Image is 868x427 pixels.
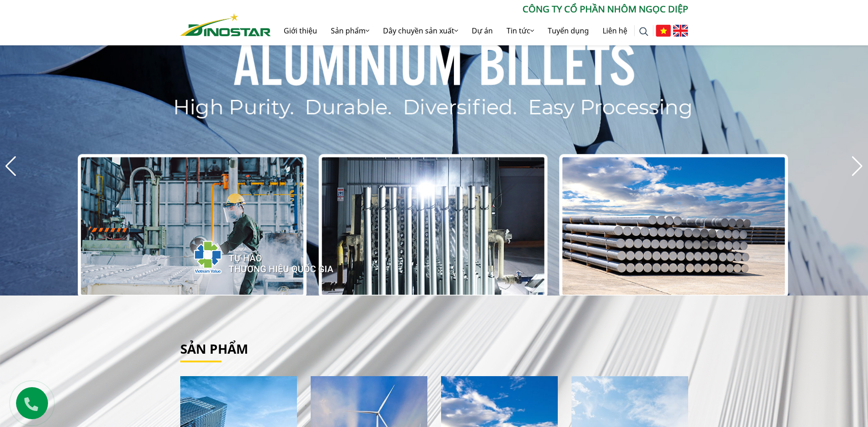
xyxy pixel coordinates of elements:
img: Nhôm Dinostar [180,13,271,36]
img: thqg [167,224,335,286]
a: Tuyển dụng [541,16,596,45]
div: Next slide [851,156,863,176]
a: Giới thiệu [277,16,324,45]
a: Dự án [465,16,500,45]
img: Tiếng Việt [656,25,671,37]
a: Tin tức [500,16,541,45]
img: English [673,25,688,37]
a: Liên hệ [596,16,634,45]
div: Previous slide [5,156,17,176]
img: search [639,27,648,36]
a: Sản phẩm [324,16,376,45]
a: Sản phẩm [180,340,248,357]
a: Nhôm Dinostar [180,11,271,36]
a: Dây chuyền sản xuất [376,16,465,45]
p: CÔNG TY CỔ PHẦN NHÔM NGỌC DIỆP [271,2,688,16]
